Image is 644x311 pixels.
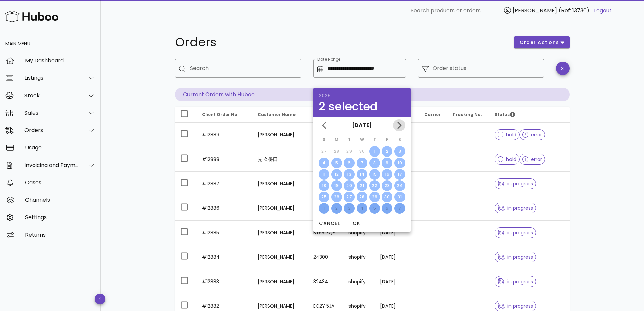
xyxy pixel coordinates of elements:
span: error [522,157,542,162]
div: 25 [319,194,329,200]
td: #12888 [197,147,252,172]
button: 3 [394,146,405,157]
button: 21 [357,180,367,191]
div: Cases [25,179,95,186]
button: 10 [394,158,405,168]
span: (Ref: 13736) [559,7,589,14]
th: Client Order No. [197,107,252,123]
div: 9 [382,160,392,166]
div: 13 [344,171,355,177]
span: hold [498,157,517,162]
button: 27 [344,192,355,202]
div: Orders [24,127,79,133]
button: 7 [357,158,367,168]
button: 19 [331,180,342,191]
div: 27 [344,194,355,200]
td: [PERSON_NAME] [252,123,308,147]
th: Tracking No. [447,107,489,123]
td: [DATE] [375,245,419,269]
span: in progress [498,279,533,284]
button: Previous month [319,119,331,131]
td: #12883 [197,269,252,294]
td: #12886 [197,196,252,221]
span: in progress [498,255,533,259]
span: Carrier [424,112,441,117]
td: 24300 [308,245,343,269]
div: 29 [369,194,380,200]
button: 23 [382,180,392,191]
th: W [356,134,368,145]
span: in progress [498,230,533,235]
button: 12 [331,169,342,180]
button: 24 [394,180,405,191]
div: 5 [331,160,342,166]
div: 18 [319,183,329,189]
button: 30 [382,192,392,202]
div: 31 [394,194,405,200]
span: in progress [498,206,533,210]
td: shopify [343,245,375,269]
button: 1 [369,146,380,157]
div: 3 [394,148,405,154]
td: #12889 [197,123,252,147]
th: Post Code [308,107,343,123]
div: 30 [382,194,392,200]
img: Huboo Logo [5,9,58,24]
div: 10 [394,160,405,166]
td: BT55 7QE [308,221,343,245]
div: 17 [394,171,405,177]
td: 202-0014 [308,196,343,221]
div: 8 [369,160,380,166]
div: Stock [24,92,79,99]
td: shopify [343,221,375,245]
th: Status [489,107,570,123]
button: 20 [344,180,355,191]
h1: Orders [175,36,506,48]
button: 22 [369,180,380,191]
div: 20 [344,183,355,189]
div: Returns [25,232,95,238]
button: 13 [344,169,355,180]
td: [PERSON_NAME] [252,172,308,196]
td: [PERSON_NAME] [252,196,308,221]
td: 32434 [308,269,343,294]
th: S [318,134,330,145]
button: 28 [357,192,367,202]
button: 17 [394,169,405,180]
button: [DATE] [349,119,375,132]
td: [DATE] [375,269,419,294]
span: Customer Name [258,112,296,117]
td: #12884 [197,245,252,269]
span: in progress [498,181,533,186]
span: Client Order No. [202,112,239,117]
span: OK [348,220,364,227]
button: 25 [319,192,329,202]
button: 2 [382,146,392,157]
div: 28 [357,194,367,200]
td: shopify [343,269,375,294]
td: [DATE] [375,221,419,245]
td: 70000 [308,123,343,147]
label: Date Range [317,57,341,62]
span: hold [498,132,517,137]
span: Status [495,112,515,117]
th: Carrier [419,107,447,123]
button: 6 [344,158,355,168]
th: M [331,134,343,145]
span: error [522,132,542,137]
td: 407-0301 [308,147,343,172]
div: Usage [25,144,95,151]
div: 26 [331,194,342,200]
div: 1 [369,148,380,154]
button: 16 [382,169,392,180]
button: 18 [319,180,329,191]
div: 2 selected [319,101,405,112]
th: F [381,134,393,145]
div: 2 [382,148,392,154]
div: 11 [319,171,329,177]
a: Logout [594,7,612,15]
div: My Dashboard [25,57,95,64]
td: #12885 [197,221,252,245]
th: Customer Name [252,107,308,123]
span: order actions [519,39,559,46]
